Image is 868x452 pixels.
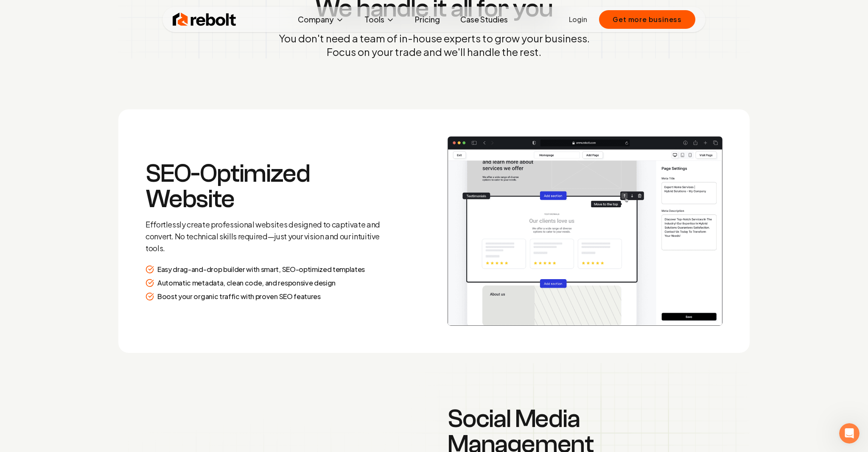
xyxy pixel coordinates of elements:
[173,11,236,28] img: Rebolt Logo
[157,264,365,275] p: Easy drag-and-drop builder with smart, SEO-optimized templates
[454,11,515,28] a: Case Studies
[146,161,390,212] h3: SEO-Optimized Website
[279,31,590,58] p: You don't need a team of in-house experts to grow your business. Focus on your trade and we'll ha...
[569,14,587,25] a: Login
[291,11,351,28] button: Company
[839,423,860,444] iframe: Intercom live chat
[358,11,401,28] button: Tools
[146,219,390,254] p: Effortlessly create professional websites designed to captivate and convert. No technical skills ...
[448,136,722,326] img: How it works
[408,11,447,28] a: Pricing
[157,278,336,288] p: Automatic metadata, clean code, and responsive design
[157,291,321,302] p: Boost your organic traffic with proven SEO features
[599,10,695,29] button: Get more business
